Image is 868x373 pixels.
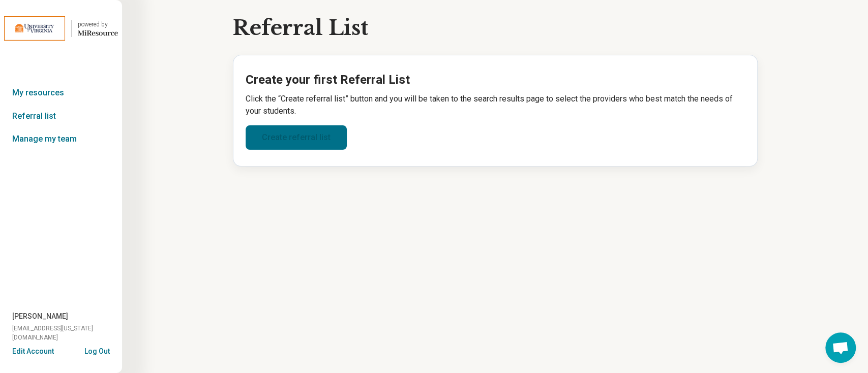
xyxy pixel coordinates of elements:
[12,311,68,322] span: [PERSON_NAME]
[4,16,118,41] a: University of Virginiapowered by
[246,93,745,117] p: Click the “Create referral list” button and you will be taken to the search results page to selec...
[246,125,347,150] a: Create referral list
[12,324,122,342] span: [EMAIL_ADDRESS][US_STATE][DOMAIN_NAME]
[84,346,110,354] button: Log Out
[12,346,54,357] button: Edit Account
[825,332,856,363] div: Open chat
[246,72,745,89] h2: Create your first Referral List
[4,16,65,41] img: University of Virginia
[233,16,368,40] h1: Referral List
[78,20,118,29] div: powered by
